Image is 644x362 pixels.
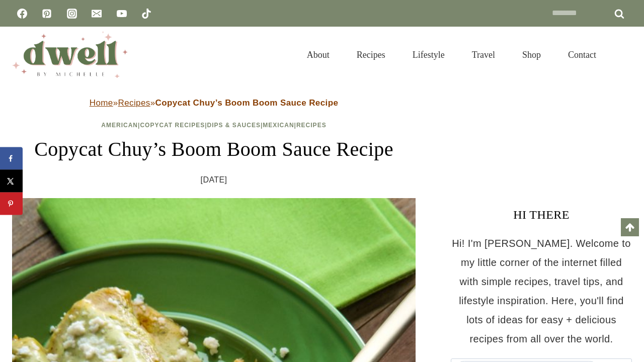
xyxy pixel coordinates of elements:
[87,4,107,24] a: Email
[90,98,339,108] span: » »
[62,4,82,24] a: Instagram
[101,122,326,129] span: | | | |
[155,98,339,108] strong: Copycat Chuy’s Boom Boom Sauce Recipe
[12,32,128,78] img: DWELL by michelle
[12,134,416,164] h1: Copycat Chuy’s Boom Boom Sauce Recipe
[509,37,554,72] a: Shop
[293,37,343,72] a: About
[296,122,327,129] a: Recipes
[90,98,113,108] a: Home
[263,122,294,129] a: Mexican
[615,46,632,63] button: View Search Form
[101,122,138,129] a: American
[201,172,227,188] time: [DATE]
[112,4,132,24] a: YouTube
[621,218,639,236] a: Scroll to top
[451,206,632,224] h3: HI THERE
[207,122,261,129] a: Dips & Sauces
[451,234,632,348] p: Hi! I'm [PERSON_NAME]. Welcome to my little corner of the internet filled with simple recipes, tr...
[118,98,150,108] a: Recipes
[343,37,399,72] a: Recipes
[12,4,32,24] a: Facebook
[399,37,458,72] a: Lifestyle
[458,37,509,72] a: Travel
[136,4,156,24] a: TikTok
[37,4,57,24] a: Pinterest
[293,37,610,72] nav: Primary Navigation
[140,122,205,129] a: Copycat Recipes
[554,37,610,72] a: Contact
